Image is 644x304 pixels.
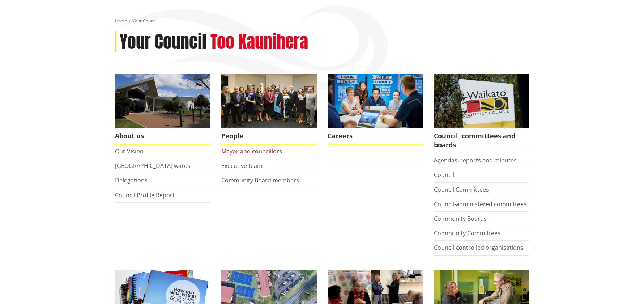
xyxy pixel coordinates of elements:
a: Council Profile Report [115,191,175,199]
a: Community Boards [434,215,487,223]
img: 2022 Council [221,74,317,128]
a: Community Board members [221,176,299,184]
a: [GEOGRAPHIC_DATA] wards [115,162,191,170]
a: Home [115,18,127,24]
a: Our Vision [115,147,144,155]
a: Agendas, reports and minutes [434,156,517,164]
a: 2022 Council People [221,74,317,144]
iframe: Messenger Launcher [611,274,637,300]
span: Careers [328,128,423,144]
h1: Your Council [120,31,206,52]
nav: breadcrumb [115,18,529,24]
a: Mayor and councillors [221,147,282,155]
span: About us [115,128,210,144]
a: Council-controlled organisations [434,244,523,252]
a: Careers [328,74,423,144]
a: Delegations [115,176,148,184]
a: Council-administered committees [434,200,526,208]
a: Council [434,171,454,179]
img: WDC Building 0015 [115,74,210,128]
span: Your Council [132,18,158,24]
img: Waikato-District-Council-sign [434,74,529,128]
img: Office staff in meeting - Career page [328,74,423,128]
a: Waikato-District-Council-sign Council, committees and boards [434,74,529,153]
h2: Too Kaunihera [210,31,308,52]
a: Council Committees [434,186,489,194]
a: Community Committees [434,229,500,237]
a: Executive team [221,162,263,170]
a: WDC Building 0015 About us [115,74,210,144]
span: Council, committees and boards [434,128,529,153]
span: People [221,128,317,144]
